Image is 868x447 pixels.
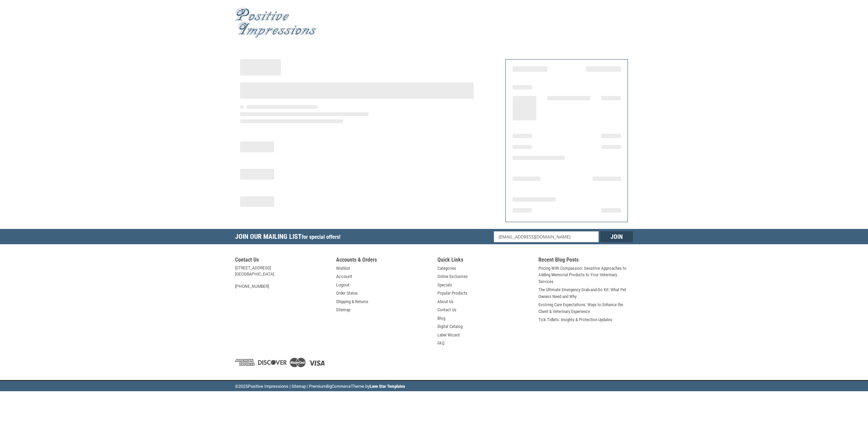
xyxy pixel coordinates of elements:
h5: Accounts & Orders [336,256,431,265]
a: Shipping & Returns [336,298,368,305]
li: | Premium Theme by [307,383,405,392]
a: Wishlist [336,265,350,272]
a: About Us [437,298,453,305]
a: Label Wizard [437,332,460,338]
a: | Sitemap [289,384,306,389]
a: Contact Us [437,307,456,313]
a: Popular Products [437,290,467,297]
a: Lone Star Templates [370,384,405,389]
svg: submit [853,420,863,431]
a: Sitemap [336,307,350,313]
a: Account [336,273,352,280]
h5: Quick Links [437,256,532,265]
span: © Positive Impressions [235,384,288,389]
img: Positive Impressions [235,8,317,38]
a: Pricing With Compassion: Sensitive Approaches to Adding Memorial Products to Your Veterinary Serv... [538,265,633,285]
input: Join [600,231,633,242]
input: Email [494,231,599,242]
address: [STREET_ADDRESS] [GEOGRAPHIC_DATA] [PHONE_NUMBER] [235,265,330,289]
a: Blog [437,315,445,322]
a: Digital Catalog [437,323,463,330]
span: for special offers! [302,234,340,240]
a: Order Status [336,290,358,297]
a: Specials [437,282,452,288]
a: BigCommerce [326,384,351,389]
h5: Contact Us [235,256,330,265]
a: Evolving Care Expectations: Ways to Enhance the Client & Veterinary Experience [538,301,633,315]
a: Tick Tidbits: Insights & Protection Updates [538,316,612,323]
a: Online Exclusives [437,273,468,280]
a: The Ultimate Emergency Grab-and-Go Kit: What Pet Owners Need and Why [538,286,633,300]
a: FAQ [437,340,445,347]
a: Logout [336,282,349,288]
a: Categories [437,265,456,272]
span: 2025 [238,384,248,389]
h5: Recent Blog Posts [538,256,633,265]
h5: Join Our Mailing List [235,229,344,246]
